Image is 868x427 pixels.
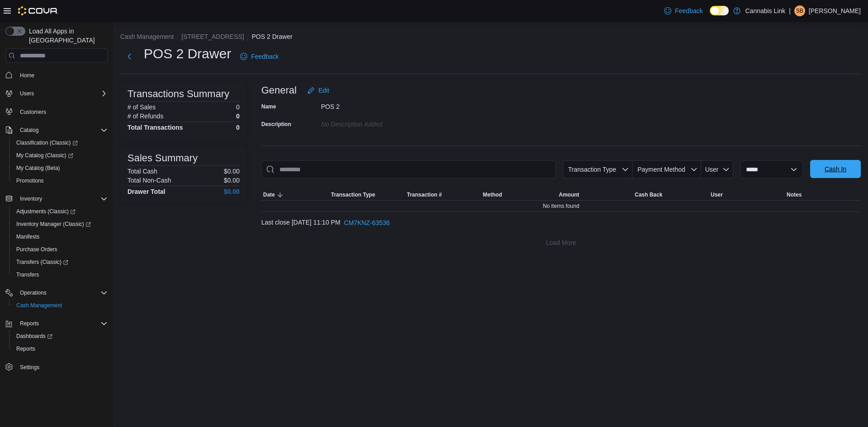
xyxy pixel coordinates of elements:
button: Manifests [9,230,111,243]
a: Feedback [660,2,706,20]
span: My Catalog (Beta) [16,164,60,172]
span: Operations [16,287,108,298]
span: Edit [318,86,329,95]
button: CM7KNZ-63536 [340,214,393,232]
button: Cash Back [633,189,709,200]
span: Inventory [16,193,108,204]
span: Reports [20,320,39,327]
button: Next [120,47,138,66]
span: CM7KNZ-63536 [344,218,390,227]
span: Home [16,69,108,80]
a: Transfers (Classic) [9,256,111,268]
span: Inventory [20,195,42,202]
button: User [709,189,785,200]
a: My Catalog (Classic) [13,150,77,161]
a: Cash Management [13,300,66,311]
span: Promotions [16,177,44,184]
button: Load More [261,234,861,252]
button: Catalog [2,124,111,136]
button: Reports [9,343,111,355]
span: Cash Management [13,300,108,311]
span: Cash Back [635,191,662,198]
button: Home [2,68,111,81]
span: Transaction # [407,191,442,198]
button: User [701,160,733,178]
h4: 0 [236,124,240,131]
h3: Sales Summary [127,153,198,164]
span: Catalog [16,125,108,136]
span: Reports [13,343,108,354]
span: Settings [16,361,108,373]
span: My Catalog (Beta) [13,163,108,174]
span: Reports [16,345,35,352]
span: Cash Management [16,302,62,309]
span: Home [20,72,34,79]
button: Users [2,87,111,100]
span: Cash In [825,164,846,174]
a: Feedback [236,47,282,66]
input: This is a search bar. As you type, the results lower in the page will automatically filter. [261,160,556,178]
a: Reports [13,343,39,354]
a: Dashboards [9,330,111,343]
button: Cash In [810,160,861,178]
a: Dashboards [13,331,56,342]
a: Transfers [13,269,42,280]
a: Classification (Classic) [13,137,81,148]
button: Customers [2,105,111,118]
span: Adjustments (Classic) [16,208,75,215]
button: Date [261,189,329,200]
h1: POS 2 Drawer [144,45,231,63]
button: Reports [2,317,111,330]
a: Settings [16,362,43,373]
button: Promotions [9,174,111,187]
button: Amount [557,189,633,200]
a: Purchase Orders [13,244,61,255]
div: Stephii Belliveau [794,5,805,16]
button: My Catalog (Beta) [9,162,111,174]
span: Customers [20,108,46,116]
span: Transfers [13,269,108,280]
span: Classification (Classic) [16,139,78,146]
span: Purchase Orders [16,246,57,253]
h3: General [261,85,297,96]
span: Dashboards [13,331,108,342]
button: Inventory [2,192,111,205]
span: Manifests [13,231,108,242]
span: Adjustments (Classic) [13,206,108,217]
nav: An example of EuiBreadcrumbs [120,32,861,43]
span: Feedback [675,6,703,15]
span: Settings [20,364,39,371]
span: Dashboards [16,333,52,340]
span: Users [20,90,34,97]
span: Load More [546,238,576,247]
button: Cash Management [120,33,174,40]
a: Adjustments (Classic) [9,205,111,218]
a: My Catalog (Beta) [13,163,64,174]
span: Method [483,191,502,198]
button: Transaction # [405,189,481,200]
span: Inventory Manager (Classic) [16,221,91,228]
span: Classification (Classic) [13,137,108,148]
a: Customers [16,107,50,117]
button: Transaction Type [563,160,632,178]
span: Catalog [20,127,38,134]
img: Cova [18,6,58,15]
p: [PERSON_NAME] [809,5,861,16]
span: Amount [559,191,579,198]
button: Transfers [9,268,111,281]
div: Last close [DATE] 11:10 PM [261,214,861,232]
button: Operations [2,286,111,299]
button: Operations [16,287,50,298]
span: My Catalog (Classic) [13,150,108,161]
button: Edit [304,81,333,99]
p: Cannabis Link [745,5,785,16]
span: Inventory Manager (Classic) [13,219,108,230]
span: Customers [16,106,108,117]
button: Catalog [16,125,42,136]
h3: Transactions Summary [127,89,229,99]
h6: # of Refunds [127,113,163,120]
span: Transaction Type [568,166,616,173]
a: Classification (Classic) [9,136,111,149]
h6: # of Sales [127,103,156,111]
span: Purchase Orders [13,244,108,255]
